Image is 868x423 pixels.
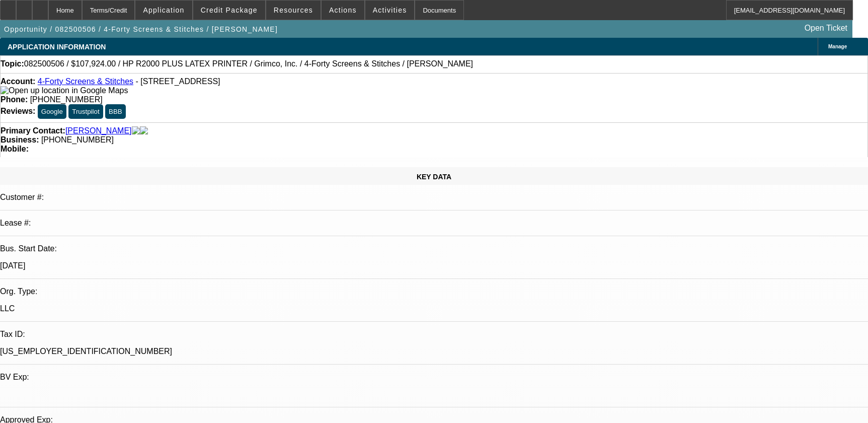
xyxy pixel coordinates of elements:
strong: Account: [1,77,35,86]
span: [PHONE_NUMBER] [41,135,114,144]
span: - [STREET_ADDRESS] [136,77,220,86]
button: Trustpilot [68,104,103,119]
img: linkedin-icon.png [140,126,148,135]
span: [PHONE_NUMBER] [30,95,103,104]
button: Google [38,104,66,119]
a: [PERSON_NAME] [65,126,132,135]
img: Open up location in Google Maps [1,86,128,95]
strong: Business: [1,135,39,144]
strong: Mobile: [1,145,29,153]
button: BBB [105,104,126,119]
span: Credit Package [201,6,258,14]
a: View Google Maps [1,86,128,95]
strong: Reviews: [1,107,35,115]
img: facebook-icon.png [132,126,140,135]
a: 4-Forty Screens & Stitches [38,77,133,86]
button: Application [135,1,192,20]
span: Activities [373,6,407,14]
span: Actions [329,6,357,14]
strong: Primary Contact: [1,126,65,135]
button: Resources [266,1,321,20]
span: KEY DATA [417,173,451,181]
span: APPLICATION INFORMATION [8,43,106,51]
strong: Phone: [1,95,28,104]
button: Activities [365,1,415,20]
span: Opportunity / 082500506 / 4-Forty Screens & Stitches / [PERSON_NAME] [4,25,278,33]
span: Manage [828,44,847,49]
span: Resources [274,6,313,14]
button: Actions [322,1,364,20]
strong: Topic: [1,59,24,68]
a: Open Ticket [801,20,851,37]
button: Credit Package [193,1,265,20]
span: 082500506 / $107,924.00 / HP R2000 PLUS LATEX PRINTER / Grimco, Inc. / 4-Forty Screens & Stitches... [24,59,473,68]
span: Application [143,6,184,14]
